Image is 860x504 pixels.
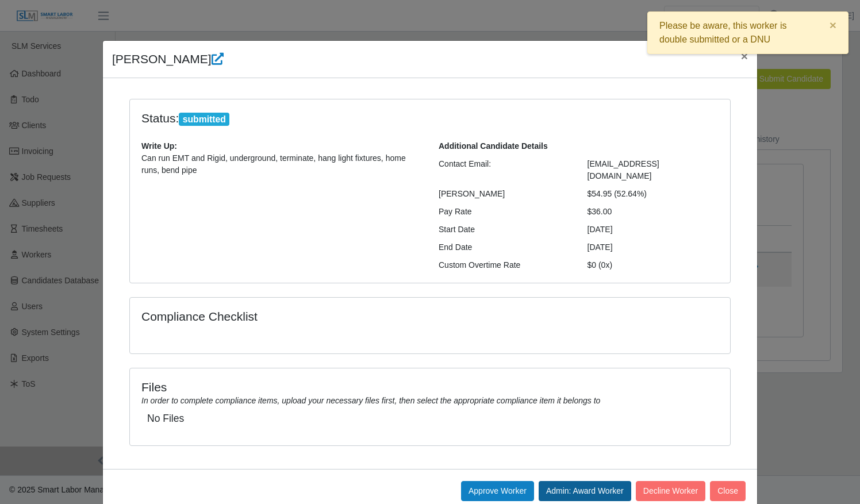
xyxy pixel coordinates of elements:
span: $0 (0x) [588,260,613,270]
span: [DATE] [588,243,613,252]
div: Contact Email: [430,158,579,182]
div: End Date [430,241,579,253]
b: Additional Candidate Details [439,141,548,151]
div: Custom Overtime Rate [430,259,579,271]
h4: Files [141,380,719,394]
h4: [PERSON_NAME] [112,50,224,68]
h4: Compliance Checklist [141,309,520,324]
h5: No Files [147,413,713,425]
b: Write Up: [141,141,177,151]
p: Can run EMT and Rigid, underground, terminate, hang light fixtures, home runs, bend pipe [141,152,421,176]
span: submitted [179,113,229,126]
i: In order to complete compliance items, upload your necessary files first, then select the appropr... [141,396,600,405]
div: [PERSON_NAME] [430,188,579,200]
span: [EMAIL_ADDRESS][DOMAIN_NAME] [588,159,659,180]
div: $54.95 (52.64%) [579,188,728,200]
div: Please be aware, this worker is double submitted or a DNU [647,11,849,54]
h4: Status: [141,111,570,126]
div: Pay Rate [430,206,579,218]
div: Start Date [430,224,579,236]
div: [DATE] [579,224,728,236]
div: $36.00 [579,206,728,218]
